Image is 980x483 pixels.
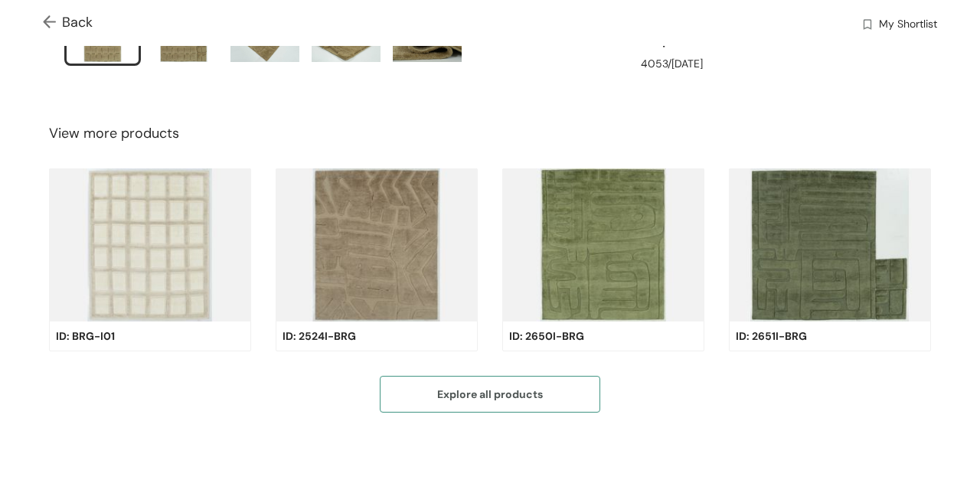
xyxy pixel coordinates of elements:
[43,12,93,33] span: Back
[56,328,115,344] span: ID: BRG-I01
[283,328,356,344] span: ID: 2524I-BRG
[502,168,704,321] img: product-img
[437,386,543,403] span: Explore all products
[49,168,251,321] img: product-img
[736,328,807,344] span: ID: 2651I-BRG
[43,15,62,31] img: Go back
[861,18,874,34] img: wishlist
[276,168,478,321] img: product-img
[729,168,931,321] img: product-img
[49,123,179,144] span: View more products
[380,376,600,413] button: Explore all products
[509,328,584,344] span: ID: 2650I-BRG
[641,56,931,72] div: 4053/[DATE]
[879,16,937,34] span: My Shortlist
